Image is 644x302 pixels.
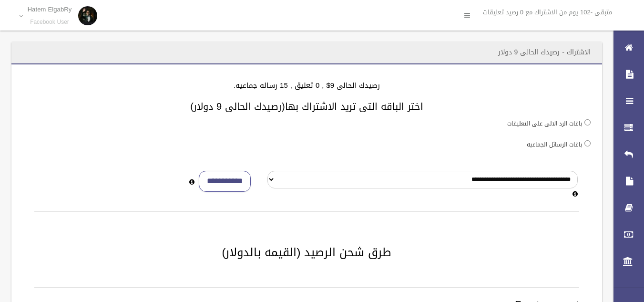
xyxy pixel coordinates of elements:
[23,246,591,259] h2: طرق شحن الرصيد (القيمه بالدولار)
[23,82,591,90] h4: رصيدك الحالى 9$ , 0 تعليق , 15 رساله جماعيه.
[28,6,72,13] p: Hatem ElgabRy
[507,118,583,129] label: باقات الرد الالى على التعليقات
[527,139,583,150] label: باقات الرسائل الجماعيه
[28,19,72,26] small: Facebook User
[487,43,602,62] header: الاشتراك - رصيدك الحالى 9 دولار
[23,101,591,112] h3: اختر الباقه التى تريد الاشتراك بها(رصيدك الحالى 9 دولار)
